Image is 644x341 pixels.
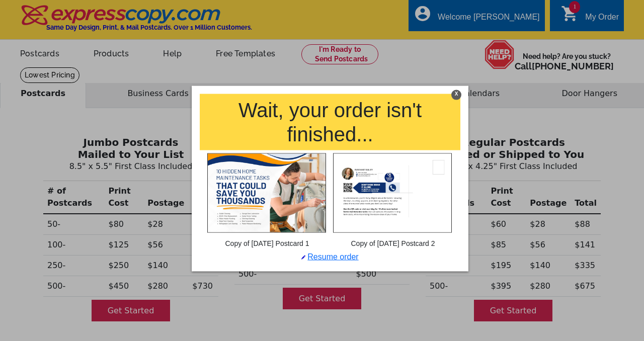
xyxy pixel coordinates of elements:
[200,94,460,150] h1: Wait, your order isn't finished...
[301,252,358,261] a: Resume order
[301,255,307,259] img: pencil-icon.gif
[451,90,461,100] div: X
[351,238,435,248] span: Copy of [DATE] Postcard 2
[225,238,309,248] span: Copy of [DATE] Postcard 1
[503,309,644,341] iframe: LiveChat chat widget
[207,153,326,233] img: large-thumb.jpg
[333,153,452,233] img: large-thumb.jpg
